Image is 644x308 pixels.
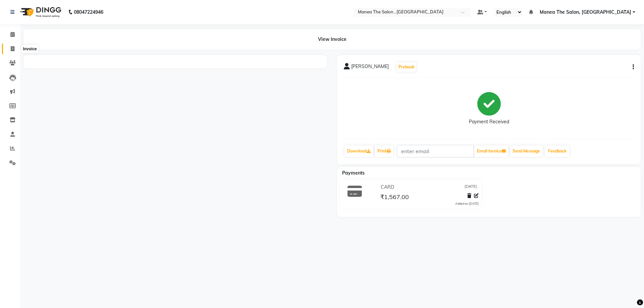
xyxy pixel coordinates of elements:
[344,145,373,157] a: Download
[380,193,409,202] span: ₹1,567.00
[540,9,631,16] span: Manea The Salon, [GEOGRAPHIC_DATA]
[545,145,569,157] a: Feedback
[510,145,543,157] button: Send Message
[455,201,479,206] div: Added on [DATE]
[23,29,641,50] div: View Invoice
[474,145,508,157] button: Email Invoice
[342,170,365,176] span: Payments
[469,118,509,125] div: Payment Received
[375,145,393,157] a: Print
[74,3,103,21] b: 08047224946
[381,184,394,191] span: CARD
[351,63,389,72] span: [PERSON_NAME]
[397,145,474,158] input: enter email
[465,184,477,191] span: [DATE]
[397,62,416,72] button: Prebook
[17,3,63,21] img: logo
[21,45,38,53] div: Invoice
